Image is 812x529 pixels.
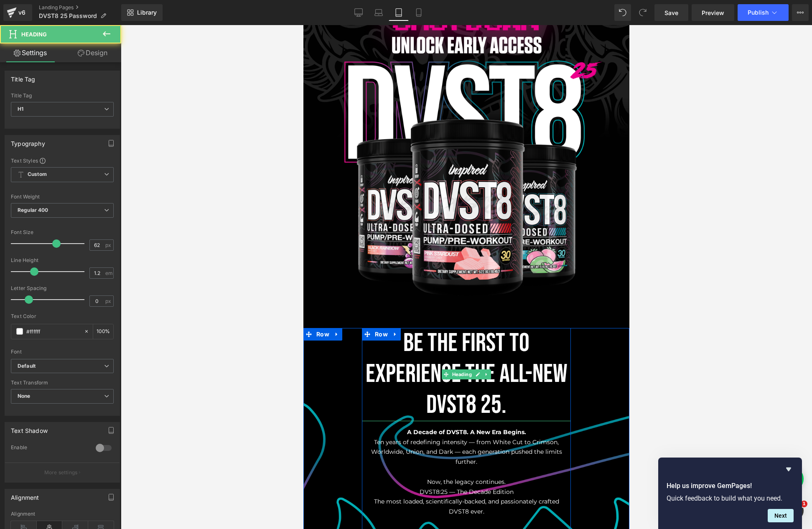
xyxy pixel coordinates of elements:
[11,349,114,355] div: Font
[738,4,789,21] button: Publish
[104,403,223,411] strong: A Decade of DVST8. A New Era Begins.
[11,511,114,517] div: Alignment
[18,106,23,112] b: H1
[11,489,39,501] div: Alignment
[65,472,261,492] p: The most loaded, scientifically-backed, and passionately crafted DVST8 ever.
[409,4,429,21] a: Mobile
[65,412,261,442] p: Ten years of redefining intensity — from White Cut to Crimson, Worldwide, Union, and Dark — each ...
[634,4,651,21] button: Redo
[702,8,724,17] span: Preview
[667,494,794,502] p: Quick feedback to build what you need.
[147,344,170,354] span: Heading
[349,4,369,21] a: Desktop
[614,4,631,21] button: Undo
[62,43,123,62] a: Design
[18,393,31,399] b: None
[26,327,80,336] input: Color
[105,298,112,304] span: px
[18,363,36,370] i: Default
[801,501,807,507] span: 1
[5,463,120,482] button: More settings
[792,4,809,21] button: More
[11,71,36,83] div: Title Tag
[748,9,769,16] span: Publish
[11,257,114,263] div: Line Height
[65,452,261,462] p: Now, the legacy continues.
[39,13,97,19] span: DVST8 25 Password
[11,444,87,453] div: Enable
[692,4,734,21] a: Preview
[768,509,794,522] button: Next question
[65,462,261,472] p: DVST8:25 — The Decade Edition
[93,324,113,339] div: %
[664,8,678,17] span: Save
[17,7,27,18] div: v6
[105,270,112,276] span: em
[69,303,87,315] span: Row
[3,4,32,21] a: v6
[11,229,114,235] div: Font Size
[784,464,794,474] button: Hide survey
[667,464,794,522] div: Help us improve GemPages!
[44,469,78,476] p: More settings
[11,194,114,200] div: Font Weight
[389,4,409,21] a: Tablet
[28,303,39,315] a: Expand / Collapse
[11,303,28,315] span: Row
[11,380,114,386] div: Text Transform
[121,4,163,21] a: New Library
[11,422,48,434] div: Text Shadow
[11,157,114,164] div: Text Styles
[11,313,114,319] div: Text Color
[11,93,114,99] div: Title Tag
[11,285,114,291] div: Letter Spacing
[11,135,45,147] div: Typography
[21,31,47,38] span: Heading
[179,344,188,354] a: Expand / Collapse
[28,171,47,178] b: Custom
[18,207,48,213] b: Regular 400
[667,481,794,491] h2: Help us improve GemPages!
[137,9,157,16] span: Library
[105,242,112,248] span: px
[39,4,121,11] a: Landing Pages
[369,4,389,21] a: Laptop
[87,303,97,315] a: Expand / Collapse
